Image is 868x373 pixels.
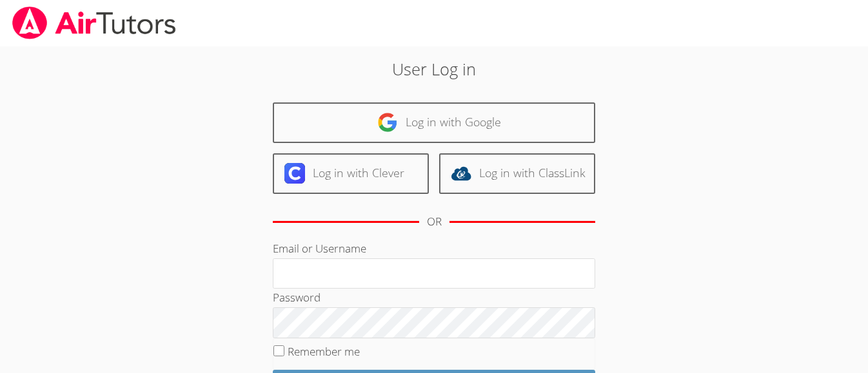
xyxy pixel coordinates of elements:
[273,241,366,256] label: Email or Username
[284,163,305,184] img: clever-logo-6eab21bc6e7a338710f1a6ff85c0baf02591cd810cc4098c63d3a4b26e2feb20.svg
[451,163,471,184] img: classlink-logo-d6bb404cc1216ec64c9a2012d9dc4662098be43eaf13dc465df04b49fa7ab582.svg
[439,153,595,194] a: Log in with ClassLink
[200,57,669,81] h2: User Log in
[273,102,595,143] a: Log in with Google
[377,112,398,133] img: google-logo-50288ca7cdecda66e5e0955fdab243c47b7ad437acaf1139b6f446037453330a.svg
[427,213,442,231] div: OR
[273,153,429,194] a: Log in with Clever
[288,344,360,359] label: Remember me
[11,6,177,39] img: airtutors_banner-c4298cdbf04f3fff15de1276eac7730deb9818008684d7c2e4769d2f7ddbe033.png
[273,290,321,305] label: Password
